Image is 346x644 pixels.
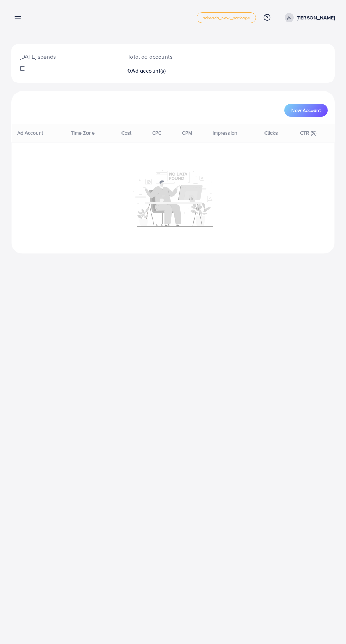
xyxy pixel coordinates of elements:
a: [PERSON_NAME] [282,13,335,22]
span: New Account [291,108,321,113]
p: Total ad accounts [127,52,191,61]
h2: 0 [127,67,191,74]
p: [PERSON_NAME] [297,13,335,22]
span: Ad account(s) [131,67,166,75]
span: adreach_new_package [203,16,250,20]
p: [DATE] spends [20,52,111,61]
a: adreach_new_package [197,12,256,23]
button: New Account [284,104,328,117]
